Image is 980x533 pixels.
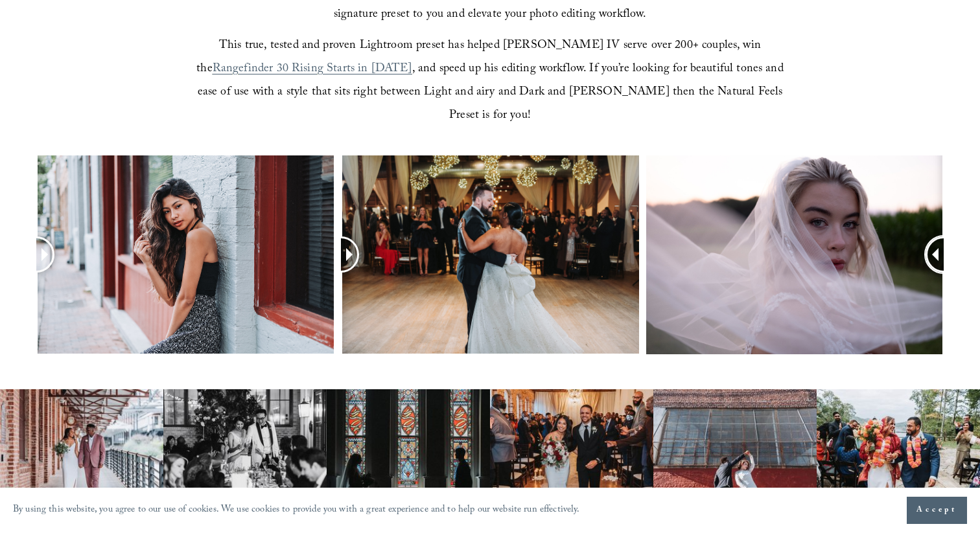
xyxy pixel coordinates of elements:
span: , and speed up his editing workflow. If you’re looking for beautiful tones and ease of use with a... [198,60,787,126]
a: Rangefinder 30 Rising Starts in [DATE] [213,60,412,80]
span: This true, tested and proven Lightroom preset has helped [PERSON_NAME] IV serve over 200+ couples... [196,36,764,80]
img: Elegant bride and groom first look photography [327,389,490,512]
span: Accept [916,504,957,517]
img: Rustic Raleigh wedding venue couple down the aisle [490,389,653,512]
p: By using this website, you agree to our use of cookies. We use cookies to provide you with a grea... [13,501,580,520]
img: Best Raleigh wedding venue reception toast [163,389,327,512]
img: Breathtaking mountain wedding venue in NC [817,389,980,512]
img: Raleigh wedding photographer couple dance [653,389,817,512]
button: Accept [907,497,967,524]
